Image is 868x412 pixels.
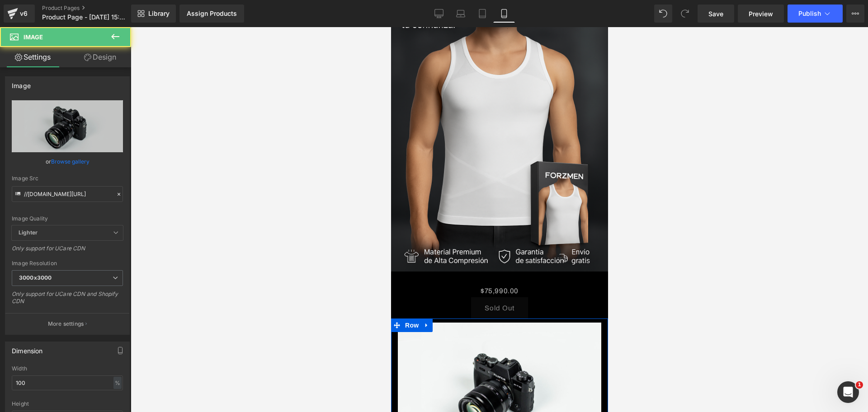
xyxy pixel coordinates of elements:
button: Publish [788,5,843,23]
div: Width [12,365,123,372]
div: Only support for UCare CDN and Shopify CDN [12,290,123,311]
button: More [846,5,864,23]
div: v6 [18,8,29,19]
p: More settings [48,320,84,328]
a: Browse gallery [51,154,90,169]
input: Link [12,186,123,202]
span: Library [148,9,170,18]
span: 1 [856,381,863,389]
b: 3000x3000 [19,274,52,281]
span: Row [12,291,30,305]
button: Sold Out [80,270,137,291]
button: Redo [676,5,694,23]
a: Desktop [428,5,450,23]
a: v6 [4,5,35,23]
span: Image [24,33,43,41]
div: Image Resolution [12,260,123,267]
span: Product Page - [DATE] 15:38:17 [42,14,129,21]
a: Tablet [472,5,493,23]
span: Save [708,9,723,19]
a: Laptop [450,5,472,23]
div: Assign Products [187,10,237,17]
button: More settings [5,313,129,334]
a: Product Pages [42,5,146,12]
b: Lighter [19,229,38,236]
a: Design [67,47,133,67]
a: New Library [131,5,176,23]
iframe: Intercom live chat [837,381,859,403]
input: auto [12,375,123,390]
div: or [12,157,123,166]
div: % [113,377,122,389]
div: Image Quality [12,215,123,222]
button: Undo [654,5,672,23]
div: Dimension [12,342,43,355]
div: Height [12,401,123,407]
span: Publish [798,10,821,17]
div: Only support for UCare CDN [12,245,123,258]
span: Preview [749,9,773,19]
div: Image [12,77,31,89]
div: Image Src [12,175,123,182]
span: $75,990.00 [90,258,127,270]
a: Expand / Collapse [30,291,42,305]
a: Preview [738,5,784,23]
a: Mobile [493,5,515,23]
